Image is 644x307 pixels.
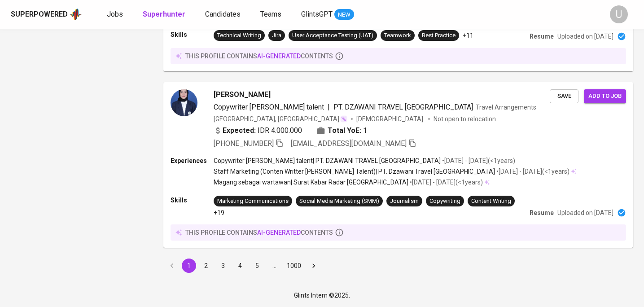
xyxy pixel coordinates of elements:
[307,259,321,273] button: Go to next page
[429,197,460,206] div: Copywriting
[333,103,473,111] span: PT. DZAWANI TRAVEL [GEOGRAPHIC_DATA]
[214,125,302,136] div: IDR 4.000.000
[214,178,408,187] p: Magang sebagai wartawan | Surat Kabar Radar [GEOGRAPHIC_DATA]
[214,208,224,217] p: +19
[530,32,554,41] p: Resume
[610,5,628,23] div: U
[257,53,301,60] span: AI-generated
[11,8,82,21] a: Superpoweredapp logo
[267,261,281,270] div: …
[557,32,613,41] p: Uploaded on [DATE]
[301,10,333,18] span: GlintsGPT
[217,197,289,206] div: Marketing Communications
[441,156,515,165] p: • [DATE] - [DATE] ( <1 years )
[390,197,419,206] div: Journalism
[463,31,473,40] p: +11
[214,89,271,100] span: [PERSON_NAME]
[260,10,281,18] span: Teams
[584,89,626,103] button: Add to job
[272,31,281,40] div: Jira
[284,259,304,273] button: Go to page 1000
[163,259,322,273] nav: pagination navigation
[301,9,354,20] a: GlintsGPT NEW
[471,197,511,206] div: Content Writing
[422,31,456,40] div: Best Practice
[171,156,214,165] p: Experiences
[11,9,68,20] div: Superpowered
[185,52,333,61] p: this profile contains contents
[205,9,242,20] a: Candidates
[143,10,185,18] b: Superhunter
[257,229,301,236] span: AI-generated
[476,104,536,111] span: Travel Arrangements
[363,125,367,136] span: 1
[182,259,196,273] button: page 1
[299,197,379,206] div: Social Media Marketing (SMM)
[233,259,247,273] button: Go to page 4
[554,91,574,101] span: Save
[217,31,261,40] div: Technical Writing
[214,167,495,176] p: Staff Marketing (Conten Writter [PERSON_NAME] Talent) | PT. Dzawani Travel [GEOGRAPHIC_DATA]
[334,10,354,19] span: NEW
[292,31,373,40] div: User Acceptance Testing (UAT)
[214,103,324,111] span: Copywriter [PERSON_NAME] talent
[107,10,123,18] span: Jobs
[171,196,214,205] p: Skills
[171,30,214,39] p: Skills
[216,259,230,273] button: Go to page 3
[214,156,441,165] p: Copywriter [PERSON_NAME] talent | PT. DZAWANI TRAVEL [GEOGRAPHIC_DATA]
[340,115,347,123] img: magic_wand.svg
[291,139,407,148] span: [EMAIL_ADDRESS][DOMAIN_NAME]
[199,259,213,273] button: Go to page 2
[171,89,197,116] img: 1ddc6ef84b349cce380fc4379f260418.jpg
[408,178,483,187] p: • [DATE] - [DATE] ( <1 years )
[143,9,187,20] a: Superhunter
[328,125,361,136] b: Total YoE:
[223,125,256,136] b: Expected:
[107,9,125,20] a: Jobs
[557,208,613,217] p: Uploaded on [DATE]
[70,8,82,21] img: app logo
[205,10,241,18] span: Candidates
[260,9,283,20] a: Teams
[384,31,411,40] div: Teamwork
[328,102,330,113] span: |
[185,228,333,237] p: this profile contains contents
[214,139,274,148] span: [PHONE_NUMBER]
[495,167,570,176] p: • [DATE] - [DATE] ( <1 years )
[163,82,633,248] a: [PERSON_NAME]Copywriter [PERSON_NAME] talent|PT. DZAWANI TRAVEL [GEOGRAPHIC_DATA]Travel Arrangeme...
[214,114,347,123] div: [GEOGRAPHIC_DATA], [GEOGRAPHIC_DATA]
[434,114,496,123] p: Not open to relocation
[356,114,425,123] span: [DEMOGRAPHIC_DATA]
[550,89,578,103] button: Save
[588,91,622,101] span: Add to job
[530,208,554,217] p: Resume
[250,259,264,273] button: Go to page 5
